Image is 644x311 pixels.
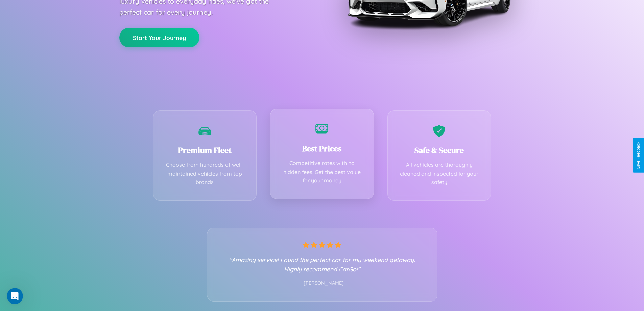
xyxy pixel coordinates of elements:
h3: Safe & Secure [398,145,481,156]
p: Competitive rates with no hidden fees. Get the best value for your money [281,159,363,185]
p: "Amazing service! Found the perfect car for my weekend getaway. Highly recommend CarGo!" [221,255,424,274]
p: Choose from hundreds of well-maintained vehicles from top brands [164,161,246,187]
h3: Best Prices [281,143,363,154]
p: - [PERSON_NAME] [221,279,424,288]
p: All vehicles are thoroughly cleaned and inspected for your safety [398,161,481,187]
div: Give Feedback [636,142,641,169]
button: Start Your Journey [119,28,199,47]
h3: Premium Fleet [164,145,246,156]
iframe: Intercom live chat [7,288,23,304]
